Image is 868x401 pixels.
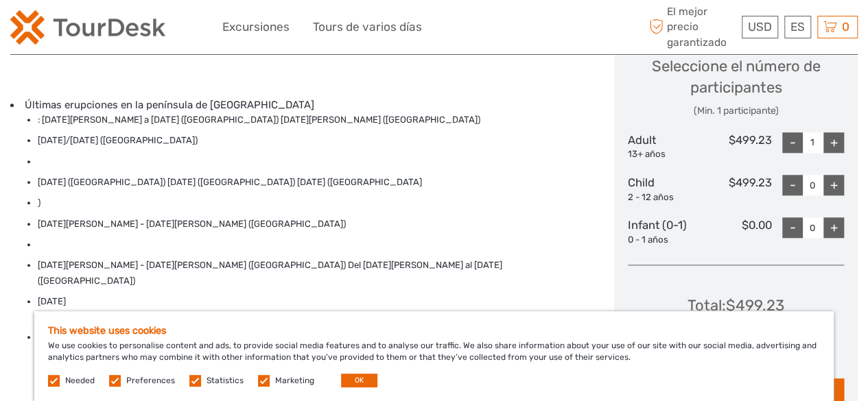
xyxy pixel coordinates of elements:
[38,112,585,127] li: : [DATE][PERSON_NAME] a [DATE] ([GEOGRAPHIC_DATA]) [DATE][PERSON_NAME] ([GEOGRAPHIC_DATA])
[700,217,772,246] div: $0.00
[158,21,174,38] button: Open LiveChat chat widget
[840,20,852,34] span: 0
[700,175,772,204] div: $499.23
[748,20,772,34] span: USD
[628,175,700,204] div: Child
[823,217,844,238] div: +
[313,17,422,37] a: Tours de varios días
[126,375,175,387] label: Preferences
[38,258,585,289] li: [DATE][PERSON_NAME] - [DATE][PERSON_NAME] ([GEOGRAPHIC_DATA]) Del [DATE][PERSON_NAME] al [DATE] (...
[10,10,165,45] img: 2254-3441b4b5-4e5f-4d00-b396-31f1d84a6ebf_logo_small.png
[782,132,803,153] div: -
[38,195,585,210] li: )
[38,294,585,309] li: [DATE]
[222,17,290,37] a: Excursiones
[782,175,803,195] div: -
[823,175,844,195] div: +
[628,191,700,204] div: 2 - 12 años
[38,133,585,148] li: [DATE]/[DATE] ([GEOGRAPHIC_DATA])
[646,4,738,50] span: El mejor precio garantizado
[341,374,377,387] button: OK
[628,234,700,247] div: 0 - 1 años
[628,148,700,161] div: 13+ años
[823,132,844,153] div: +
[700,132,772,161] div: $499.23
[782,217,803,238] div: -
[38,217,585,232] li: [DATE][PERSON_NAME] - [DATE][PERSON_NAME] ([GEOGRAPHIC_DATA])
[628,56,844,118] div: Seleccione el número de participantes
[784,16,811,38] div: ES
[48,325,820,337] h5: This website uses cookies
[628,132,700,161] div: Adult
[19,24,155,35] p: We're away right now. Please check back later!
[34,311,834,401] div: We use cookies to personalise content and ads, to provide social media features and to analyse ou...
[10,98,585,400] li: Últimas erupciones en la península de [GEOGRAPHIC_DATA]
[628,217,700,246] div: Infant (0-1)
[207,375,244,387] label: Statistics
[65,375,95,387] label: Needed
[275,375,314,387] label: Marketing
[38,175,585,190] li: [DATE] ([GEOGRAPHIC_DATA]) [DATE] ([GEOGRAPHIC_DATA]) [DATE] ([GEOGRAPHIC_DATA]
[10,112,585,366] ul: al 8 [DATE] ( [GEOGRAPHIC_DATA]
[628,104,844,118] div: (Min. 1 participante)
[688,295,784,316] div: Total : $499.23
